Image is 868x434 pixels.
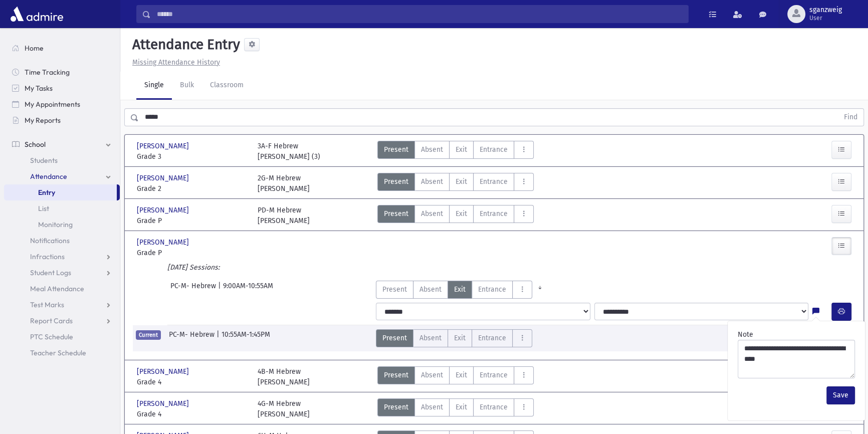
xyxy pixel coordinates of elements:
span: Absent [421,144,443,155]
a: My Tasks [4,80,120,96]
a: Monitoring [4,216,120,233]
span: Entrance [480,370,508,380]
a: Bulk [172,72,202,100]
span: Absent [419,333,442,343]
i: [DATE] Sessions: [167,263,220,272]
span: Absent [421,370,443,380]
span: PC-M- Hebrew [169,329,216,347]
span: [PERSON_NAME] [137,398,191,409]
span: [PERSON_NAME] [137,237,191,248]
span: Present [382,333,407,343]
div: 3A-F Hebrew [PERSON_NAME] (3) [258,141,320,162]
span: School [25,140,46,149]
span: Exit [454,333,466,343]
span: Absent [421,208,443,219]
button: Find [838,109,863,126]
button: Save [826,386,855,404]
a: Student Logs [4,265,120,281]
span: Absent [421,402,443,412]
a: School [4,136,120,152]
label: Note [738,329,753,340]
span: Entrance [480,402,508,412]
span: Teacher Schedule [30,348,86,357]
a: My Appointments [4,96,120,112]
span: Exit [456,208,467,219]
div: 2G-M Hebrew [PERSON_NAME] [258,173,310,194]
span: Entrance [480,176,508,187]
span: 9:00AM-10:55AM [223,281,273,299]
span: Present [384,144,408,155]
span: sganzweig [809,6,842,14]
span: Grade 3 [137,151,248,162]
a: Home [4,40,120,56]
span: Time Tracking [25,68,70,77]
a: My Reports [4,112,120,128]
span: Exit [454,284,466,295]
a: Attendance [4,168,120,184]
span: Grade P [137,248,248,258]
a: Notifications [4,233,120,249]
span: Grade 4 [137,409,248,419]
span: Notifications [30,236,70,245]
span: [PERSON_NAME] [137,205,191,215]
span: Entry [38,188,55,197]
span: | [216,329,222,347]
span: Present [384,402,408,412]
div: AttTypes [376,329,532,347]
div: 4G-M Hebrew [PERSON_NAME] [258,398,310,419]
span: Present [384,370,408,380]
a: Students [4,152,120,168]
span: Entrance [480,208,508,219]
a: Infractions [4,249,120,265]
span: [PERSON_NAME] [137,366,191,377]
span: Exit [456,144,467,155]
a: Entry [4,184,117,200]
span: Current [136,330,161,340]
a: PTC Schedule [4,329,120,345]
a: Time Tracking [4,64,120,80]
span: Home [25,44,44,53]
a: Classroom [202,72,252,100]
span: Report Cards [30,316,73,325]
span: [PERSON_NAME] [137,141,191,151]
input: Search [151,5,688,23]
span: Absent [419,284,442,295]
span: My Tasks [25,84,53,93]
a: Meal Attendance [4,281,120,297]
span: [PERSON_NAME] [137,173,191,183]
div: AttTypes [377,205,534,226]
span: 10:55AM-1:45PM [222,329,270,347]
span: My Appointments [25,100,80,109]
span: Exit [456,402,467,412]
span: Entrance [478,333,506,343]
span: Students [30,156,58,165]
div: AttTypes [376,281,548,299]
a: Single [136,72,172,100]
div: 4B-M Hebrew [PERSON_NAME] [258,366,310,387]
img: AdmirePro [8,4,66,24]
span: Test Marks [30,300,64,309]
span: Present [382,284,407,295]
span: Attendance [30,172,67,181]
span: Meal Attendance [30,284,84,293]
span: Monitoring [38,220,73,229]
span: Grade 2 [137,183,248,194]
a: Missing Attendance History [128,58,220,67]
span: Absent [421,176,443,187]
div: AttTypes [377,366,534,387]
h5: Attendance Entry [128,36,240,53]
div: AttTypes [377,141,534,162]
span: My Reports [25,116,61,125]
span: | [218,281,223,299]
span: Present [384,208,408,219]
div: AttTypes [377,398,534,419]
span: User [809,14,842,22]
span: Entrance [478,284,506,295]
div: PD-M Hebrew [PERSON_NAME] [258,205,310,226]
span: Present [384,176,408,187]
span: PTC Schedule [30,332,73,341]
a: List [4,200,120,216]
span: Grade 4 [137,377,248,387]
a: Test Marks [4,297,120,313]
span: Infractions [30,252,65,261]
